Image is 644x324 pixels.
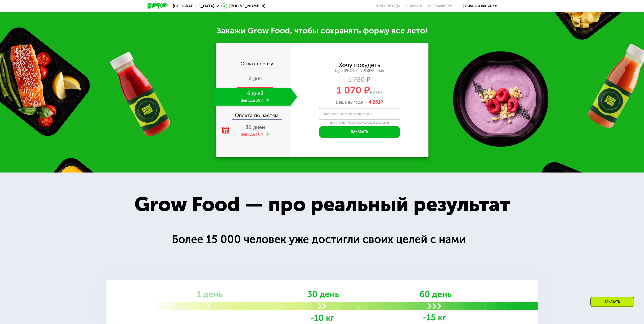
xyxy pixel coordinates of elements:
span: 2 дня [249,75,262,82]
div: Хочу похудеть [339,62,380,68]
div: Grow Food — про реальный результат [119,189,525,220]
div: 1 780 ₽ [291,77,428,83]
div: Личный кабинет [465,3,497,9]
label: Введите номер телефона [322,112,372,115]
div: Выгода 50% [241,131,264,137]
span: [GEOGRAPHIC_DATA] [173,4,214,8]
div: Оплата сразу [216,61,291,68]
div: Для уточнения деталей заказа и доставки [319,121,400,125]
div: Более 15 000 человек уже достигли своих целей с нами [172,231,472,248]
div: поставщикам [426,4,452,8]
a: Вендинги [405,4,422,8]
span: в день [370,90,382,94]
a: [PHONE_NUMBER] [221,3,265,9]
span: ₽ [368,100,383,105]
a: Качество еды [376,4,401,8]
span: 1 070 ₽ [337,84,370,96]
span: 30 дней [246,124,265,130]
div: Ваша выгода — [291,100,428,105]
span: 4 261 [368,99,380,105]
button: Заказать [319,126,400,138]
div: Оплата по частям [216,108,291,119]
div: Заказать [590,297,634,307]
div: Light [PHONE_NUMBER] ккал [291,69,428,73]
